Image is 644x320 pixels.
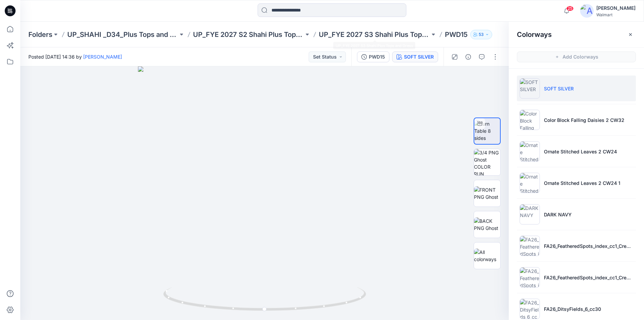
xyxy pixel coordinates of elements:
[193,30,304,39] a: UP_FYE 2027 S2 Shahi Plus Tops and Dress
[319,30,430,39] a: UP_FYE 2027 S3 Shahi Plus Tops and Dress
[544,85,574,92] p: SOFT SILVER
[520,236,540,256] img: FA26_FeatheredSpots_index_cc1_Cream_SPEC
[596,12,636,17] div: Walmart
[596,4,636,12] div: [PERSON_NAME]
[580,4,594,18] img: avatar
[67,30,178,39] a: UP_SHAHI _D34_Plus Tops and Dresses
[445,30,468,39] p: PWD15
[566,6,574,11] span: 25
[544,211,572,218] p: DARK NAVY
[517,30,552,39] h2: Colorways
[544,148,617,155] p: Ornate Stitched Leaves 2 CW24
[520,299,540,319] img: FA26_DitsyFields_6_cc30
[470,30,492,39] button: 53
[463,51,474,62] button: Details
[544,305,601,313] p: FA26_DitsyFields_6_cc30
[520,267,540,287] img: FA26_FeatheredSpots_index_cc1_Cream_SPEC 1
[357,51,389,62] button: PWD15
[520,78,540,99] img: SOFT SILVER
[544,274,633,281] p: FA26_FeatheredSpots_index_cc1_Cream_SPEC 1
[404,53,434,61] div: SOFT SILVER
[544,116,624,124] p: Color Block Falling Daisies 2 CW32
[474,149,500,175] img: 3/4 PNG Ghost COLOR RUN
[474,249,500,263] img: All colorways
[28,30,52,39] a: Folders
[28,53,122,60] span: Posted [DATE] 14:36 by
[479,31,484,38] p: 53
[544,242,633,250] p: FA26_FeatheredSpots_index_cc1_Cream_SPEC
[369,53,385,61] div: PWD15
[520,141,540,162] img: Ornate Stitched Leaves 2 CW24
[544,179,620,187] p: Ornate Stitched Leaves 2 CW24 1
[392,51,438,62] button: SOFT SILVER
[520,204,540,225] img: DARK NAVY
[474,217,500,232] img: BACK PNG Ghost
[474,120,500,142] img: Turn Table 8 sides
[520,110,540,130] img: Color Block Falling Daisies 2 CW32
[83,54,122,60] a: [PERSON_NAME]
[520,173,540,193] img: Ornate Stitched Leaves 2 CW24 1
[474,186,500,200] img: FRONT PNG Ghost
